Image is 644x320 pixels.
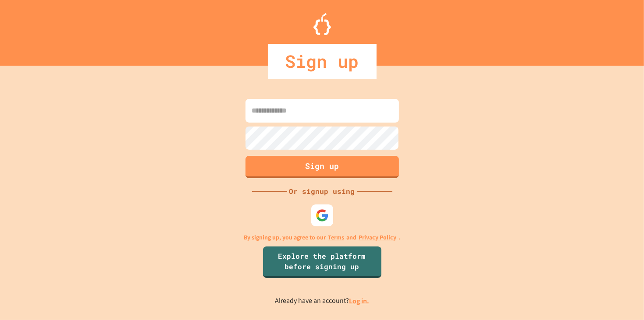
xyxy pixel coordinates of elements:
[268,44,377,79] div: Sign up
[263,246,381,278] a: Explore the platform before signing up
[244,233,400,242] p: By signing up, you agree to our and .
[313,13,331,35] img: Logo.svg
[359,233,396,242] a: Privacy Policy
[246,156,399,178] button: Sign up
[287,186,357,197] div: Or signup using
[275,295,369,306] p: Already have an account?
[328,233,344,242] a: Terms
[316,209,329,222] img: google-icon.svg
[349,296,369,306] a: Log in.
